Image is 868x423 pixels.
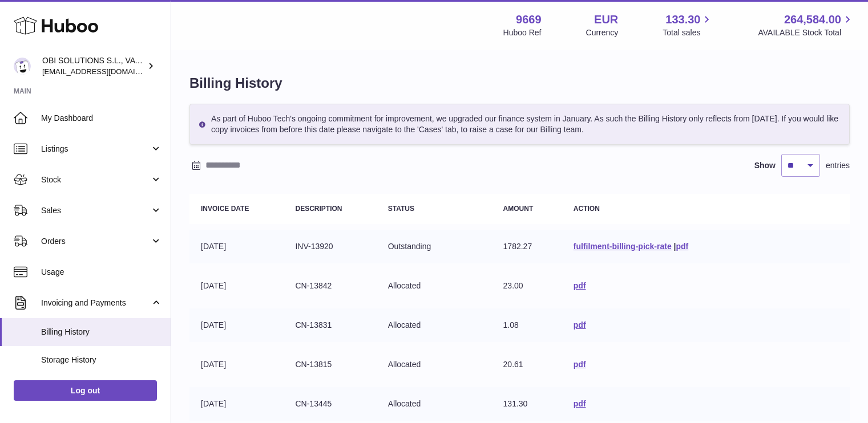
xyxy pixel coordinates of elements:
[674,242,676,251] span: |
[189,348,284,381] td: [DATE]
[574,242,672,251] a: fulfilment-billing-pick-rate
[665,12,700,27] span: 133.30
[492,230,562,263] td: 1782.27
[189,308,284,342] td: [DATE]
[388,360,421,369] span: Allocated
[41,267,162,278] span: Usage
[284,348,376,381] td: CN-13815
[492,269,562,303] td: 23.00
[826,160,850,171] span: entries
[758,27,854,38] span: AVAILABLE Stock Total
[586,27,619,38] div: Currency
[284,387,376,421] td: CN-13445
[14,380,157,401] a: Log out
[574,205,600,213] strong: Action
[574,360,586,369] a: pdf
[754,160,776,171] label: Show
[388,320,421,330] span: Allocated
[14,58,31,75] img: hello@myobistore.com
[574,399,586,408] a: pdf
[594,12,618,27] strong: EUR
[388,242,431,251] span: Outstanding
[189,230,284,263] td: [DATE]
[41,205,150,216] span: Sales
[784,12,841,27] span: 264,584.00
[42,67,168,76] span: [EMAIL_ADDRESS][DOMAIN_NAME]
[676,242,689,251] a: pdf
[388,281,421,290] span: Allocated
[758,12,854,38] a: 264,584.00 AVAILABLE Stock Total
[388,205,414,213] strong: Status
[663,27,713,38] span: Total sales
[574,281,586,290] a: pdf
[41,144,150,154] span: Listings
[41,113,162,124] span: My Dashboard
[492,308,562,342] td: 1.08
[574,320,586,330] a: pdf
[284,230,376,263] td: INV-13920
[516,12,542,27] strong: 9669
[41,236,150,247] span: Orders
[503,205,534,213] strong: Amount
[492,387,562,421] td: 131.30
[41,298,150,308] span: Invoicing and Payments
[503,27,542,38] div: Huboo Ref
[189,269,284,303] td: [DATE]
[41,327,162,337] span: Billing History
[41,174,150,185] span: Stock
[388,399,421,408] span: Allocated
[189,387,284,421] td: [DATE]
[42,55,145,77] div: OBI SOLUTIONS S.L., VAT: B70911078
[189,104,850,145] div: As part of Huboo Tech's ongoing commitment for improvement, we upgraded our finance system in Jan...
[284,269,376,303] td: CN-13842
[284,308,376,342] td: CN-13831
[201,205,249,213] strong: Invoice Date
[663,12,713,38] a: 133.30 Total sales
[189,74,850,92] h1: Billing History
[295,205,342,213] strong: Description
[492,348,562,381] td: 20.61
[41,355,162,365] span: Storage History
